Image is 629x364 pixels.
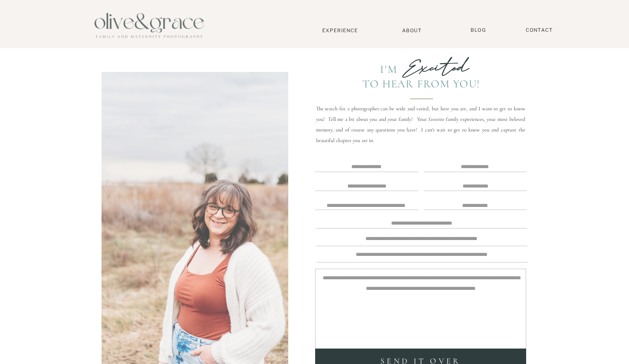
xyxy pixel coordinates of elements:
div: To Hear from you! [356,77,486,90]
b: Excited [403,55,469,80]
a: Experience [311,27,369,34]
div: I'm [367,63,398,76]
a: Contact [522,27,557,34]
a: About [399,27,426,33]
a: BLOG [467,27,490,34]
p: The search for a photographer can be wide and varied, but here you are, and I want to get to know... [316,103,525,136]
